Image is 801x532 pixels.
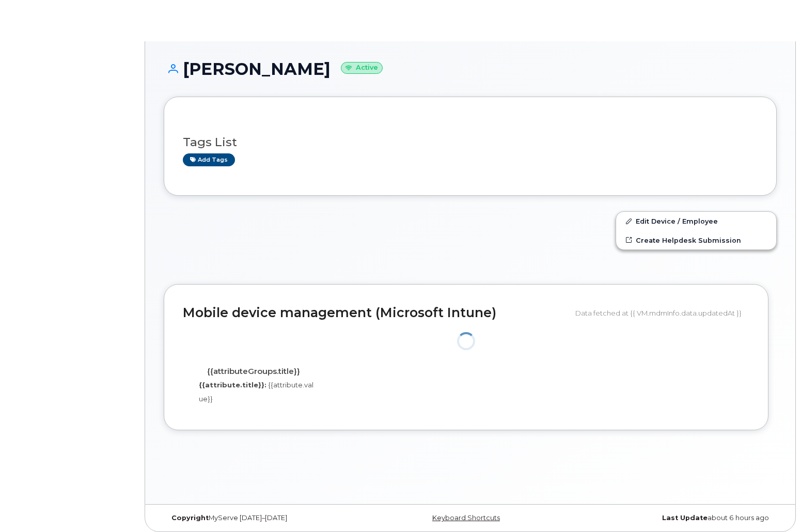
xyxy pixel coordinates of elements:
a: Edit Device / Employee [616,212,776,230]
div: about 6 hours ago [572,514,777,522]
span: {{attribute.value}} [199,381,313,403]
small: Active [341,62,383,74]
h4: {{attributeGroups.title}} [191,367,317,376]
h1: [PERSON_NAME] [164,60,777,78]
label: {{attribute.title}}: [199,380,266,390]
div: Data fetched at {{ VM.mdmInfo.data.updatedAt }} [575,303,749,323]
strong: Copyright [171,514,209,522]
a: Add tags [183,153,235,166]
h2: Mobile device management (Microsoft Intune) [183,306,568,320]
div: MyServe [DATE]–[DATE] [164,514,368,522]
strong: Last Update [662,514,708,522]
a: Keyboard Shortcuts [432,514,500,522]
a: Create Helpdesk Submission [616,231,776,249]
h3: Tags List [183,136,758,149]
